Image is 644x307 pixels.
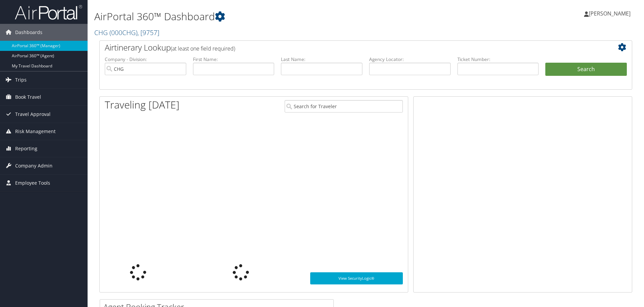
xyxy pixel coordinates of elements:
span: Company Admin [15,157,53,174]
span: [PERSON_NAME] [589,10,631,17]
span: Travel Approval [15,106,51,123]
label: Agency Locator: [369,56,451,63]
span: Trips [15,71,27,88]
span: , [ 9757 ] [137,28,159,37]
button: Search [545,63,627,76]
label: Ticket Number: [457,56,539,63]
span: ( 000CHG ) [109,28,137,37]
label: Last Name: [281,56,362,63]
span: Book Travel [15,89,41,105]
span: Dashboards [15,24,42,41]
img: airportal-logo.png [15,4,82,20]
h1: AirPortal 360™ Dashboard [94,9,456,24]
span: Employee Tools [15,175,50,191]
span: Risk Management [15,123,56,140]
span: (at least one field required) [171,45,235,52]
a: CHG [94,28,159,37]
h1: Traveling [DATE] [105,98,180,112]
span: Reporting [15,140,37,157]
label: First Name: [193,56,275,63]
a: View SecurityLogic® [310,272,403,284]
h2: Airtinerary Lookup [105,42,582,53]
label: Company - Division: [105,56,186,63]
input: Search for Traveler [285,100,403,113]
a: [PERSON_NAME] [584,3,637,24]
